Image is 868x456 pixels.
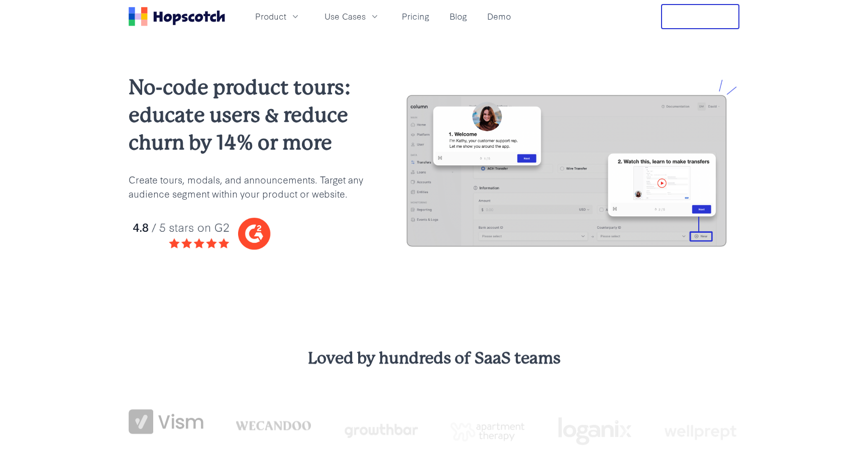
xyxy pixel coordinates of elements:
[446,8,471,25] a: Blog
[318,8,386,25] button: Use Cases
[343,424,418,438] img: growthbar-logo
[129,172,364,201] p: Create tours, modals, and announcements. Target any audience segment within your product or website.
[129,7,225,26] a: Home
[249,8,306,25] button: Product
[398,8,433,25] a: Pricing
[129,409,203,434] img: vism logo
[129,73,364,156] h2: No-code product tours: educate users & reduce churn by 14% or more
[236,419,310,430] img: wecandoo-logo
[255,10,286,23] span: Product
[129,347,739,370] h3: Loved by hundreds of SaaS teams
[396,79,739,261] img: hopscotch product tours for saas businesses
[665,421,739,442] img: wellprept logo
[661,4,739,29] button: Free Trial
[557,412,632,451] img: loganix-logo
[324,10,366,23] span: Use Cases
[450,422,525,441] img: png-apartment-therapy-house-studio-apartment-home
[129,213,364,255] img: hopscotch g2
[483,8,515,25] a: Demo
